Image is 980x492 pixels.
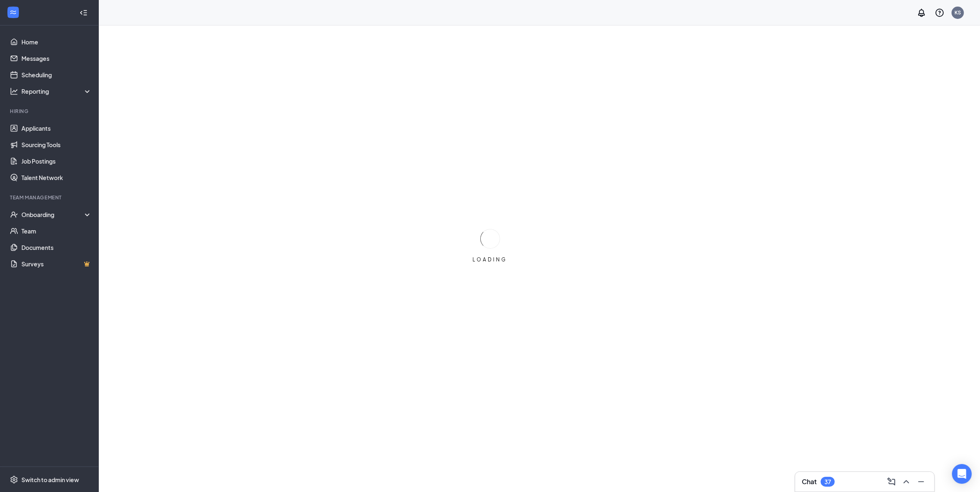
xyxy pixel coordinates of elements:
[887,477,896,487] svg: ComposeMessage
[915,475,928,488] button: Minimize
[954,9,961,16] div: KS
[21,34,92,50] a: Home
[21,153,92,169] a: Job Postings
[79,9,88,17] svg: Collapse
[10,210,18,219] svg: UserCheck
[21,210,85,219] div: Onboarding
[21,256,92,272] a: SurveysCrown
[21,87,92,95] div: Reporting
[21,223,92,239] a: Team
[901,477,911,487] svg: ChevronUp
[21,120,92,136] a: Applicants
[802,477,817,486] h3: Chat
[885,475,898,488] button: ComposeMessage
[21,136,92,153] a: Sourcing Tools
[10,108,90,115] div: Hiring
[935,8,945,18] svg: QuestionInfo
[9,8,17,16] svg: WorkstreamLogo
[21,239,92,256] a: Documents
[10,194,90,201] div: Team Management
[21,169,92,186] a: Talent Network
[10,87,18,95] svg: Analysis
[900,475,913,488] button: ChevronUp
[917,8,926,18] svg: Notifications
[916,477,926,487] svg: Minimize
[21,50,92,67] a: Messages
[470,256,511,263] div: LOADING
[21,67,92,83] a: Scheduling
[952,464,972,484] div: Open Intercom Messenger
[21,476,79,484] div: Switch to admin view
[10,476,18,484] svg: Settings
[824,478,831,485] div: 37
